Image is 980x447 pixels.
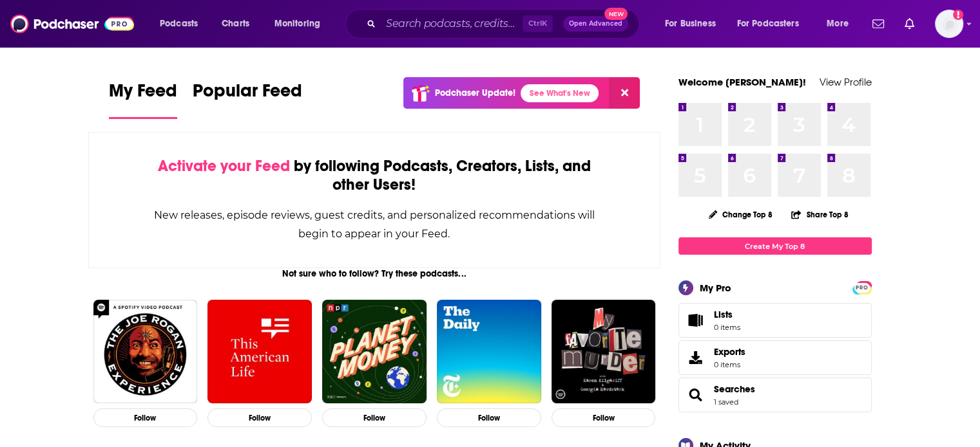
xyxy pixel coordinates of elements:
button: open menu [151,14,215,34]
span: Lists [714,309,740,320]
img: The Joe Rogan Experience [93,300,198,404]
a: Charts [213,14,257,34]
span: My Feed [109,80,177,109]
span: Open Advanced [569,21,622,27]
button: open menu [818,14,865,34]
button: Follow [207,408,312,427]
p: Podchaser Update! [435,87,515,98]
div: My Pro [700,282,731,294]
div: Not sure who to follow? Try these podcasts... [88,268,661,279]
span: Ctrl K [523,15,553,32]
span: For Business [665,15,716,33]
a: View Profile [820,76,872,88]
img: The Daily [437,300,541,404]
span: PRO [854,283,870,293]
span: More [827,15,849,33]
span: Exports [714,346,745,358]
a: Popular Feed [193,80,302,119]
button: Follow [437,408,541,427]
a: My Feed [109,80,177,119]
svg: Add a profile image [953,10,963,20]
span: Charts [222,15,249,33]
span: For Podcasters [737,15,799,33]
div: Search podcasts, credits, & more... [358,9,651,39]
span: Activate your Feed [158,156,290,176]
img: Planet Money [322,300,427,404]
span: Searches [678,378,872,412]
a: Create My Top 8 [678,237,872,255]
div: by following Podcasts, Creators, Lists, and other Users! [153,157,596,194]
span: 0 items [714,360,745,369]
a: Show notifications dropdown [899,13,919,35]
button: Open AdvancedNew [563,16,628,32]
a: Searches [714,383,755,395]
input: Search podcasts, credits, & more... [381,14,523,34]
a: Welcome [PERSON_NAME]! [678,76,806,88]
span: Podcasts [160,15,198,33]
img: User Profile [935,10,963,38]
span: Exports [683,349,709,367]
button: Change Top 8 [701,206,781,223]
a: Show notifications dropdown [867,13,889,35]
a: Lists [678,303,872,338]
button: Follow [322,408,427,427]
img: Podchaser - Follow, Share and Rate Podcasts [10,12,134,36]
a: Exports [678,340,872,375]
a: 1 saved [714,397,738,406]
button: Follow [93,408,198,427]
a: PRO [854,282,870,292]
span: Popular Feed [193,80,302,109]
div: New releases, episode reviews, guest credits, and personalized recommendations will begin to appe... [153,206,596,243]
button: Show profile menu [935,10,963,38]
span: Monitoring [274,15,320,33]
span: Logged in as N0elleB7 [935,10,963,38]
button: open menu [265,14,337,34]
span: Lists [683,311,709,329]
span: New [604,8,628,20]
button: Share Top 8 [791,202,849,227]
button: open menu [656,14,732,34]
span: 0 items [714,323,740,332]
button: open menu [729,14,818,34]
a: See What's New [521,84,599,102]
img: My Favorite Murder with Karen Kilgariff and Georgia Hardstark [552,300,656,404]
button: Follow [552,408,656,427]
img: This American Life [207,300,312,404]
span: Lists [714,309,733,320]
a: Searches [683,386,709,404]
